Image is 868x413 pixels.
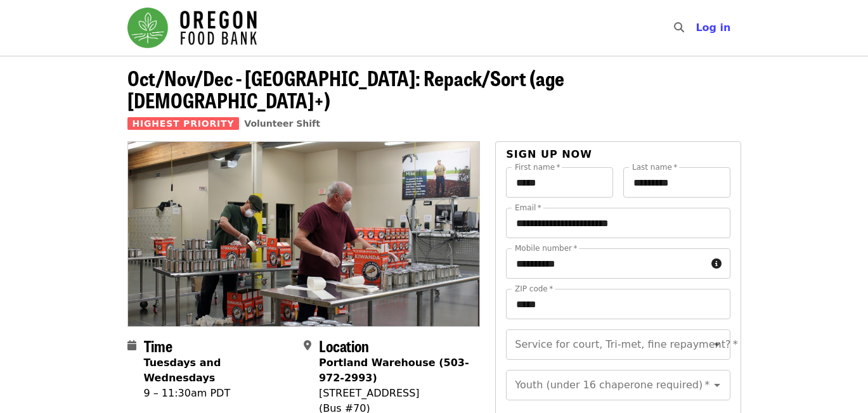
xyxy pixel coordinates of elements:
button: Log in [685,15,741,41]
img: Oregon Food Bank - Home [127,8,257,48]
i: search icon [674,22,684,34]
label: ZIP code [515,285,553,293]
input: Mobile number [506,248,706,279]
div: [STREET_ADDRESS] [319,386,470,401]
span: Highest Priority [127,117,240,130]
strong: Tuesdays and Wednesdays [144,357,221,384]
i: map-marker-alt icon [304,340,311,352]
button: Open [708,336,726,353]
div: 9 – 11:30am PDT [144,386,294,401]
input: Last name [623,167,730,198]
input: ZIP code [506,289,730,319]
label: Last name [632,163,677,171]
label: Mobile number [515,245,577,252]
strong: Portland Warehouse (503-972-2993) [319,357,469,384]
label: Email [515,204,541,212]
i: circle-info icon [711,258,722,270]
span: Time [144,334,172,357]
span: Log in [696,22,730,34]
i: calendar icon [127,340,136,352]
input: Search [692,13,702,43]
span: Oct/Nov/Dec - [GEOGRAPHIC_DATA]: Repack/Sort (age [DEMOGRAPHIC_DATA]+) [127,63,564,115]
span: Sign up now [506,148,592,160]
input: First name [506,167,613,198]
button: Open [708,376,726,394]
img: Oct/Nov/Dec - Portland: Repack/Sort (age 16+) organized by Oregon Food Bank [128,142,480,326]
a: Volunteer Shift [244,118,320,129]
input: Email [506,208,730,238]
span: Location [319,334,369,357]
label: First name [515,163,560,171]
